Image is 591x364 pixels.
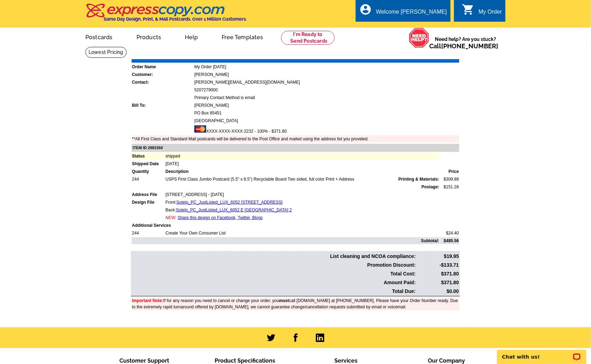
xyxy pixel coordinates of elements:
td: 244 [132,230,165,237]
img: help [409,28,430,48]
a: Same Day Design, Print, & Mail Postcards. Over 1 Million Customers. [85,8,247,22]
td: [STREET_ADDRESS] - [DATE] [165,191,440,198]
td: Subtotal: [132,237,440,244]
td: List cleaning and NCOA compliance: [132,252,416,260]
td: Customer: [132,71,193,78]
td: **All First Class and Standard Mail postcards will be delivered to the Post Office and mailed usi... [132,135,459,142]
td: My Order [DATE] [194,63,459,70]
td: Primary Contact Method is email [194,94,459,101]
div: My Order [479,9,502,19]
td: $151.28 [440,183,459,190]
td: Promotion Discount: [132,261,416,269]
div: Welcome [PERSON_NAME] [376,9,447,19]
span: NEW: [166,215,176,220]
a: shopping_cart My Order [462,8,502,16]
td: [DATE] [165,160,440,167]
td: Additional Services [132,222,459,229]
td: Address File [132,191,165,198]
font: Important Note: [132,298,163,303]
td: -$133.71 [417,261,459,269]
img: mast.gif [194,125,206,133]
a: Share this design on Facebook, Twitter, Blogs [178,215,263,220]
i: account_circle [359,3,372,16]
td: Contact: [132,79,193,86]
td: $371.80 [417,270,459,278]
a: Postcards [74,28,124,45]
td: $19.95 [417,252,459,260]
td: Status [132,153,165,160]
td: Amount Paid: [132,279,416,287]
td: ITEM ID 2981550 [132,144,459,152]
td: [GEOGRAPHIC_DATA] [194,117,459,124]
td: $309.88 [440,176,459,183]
td: Description [165,168,440,175]
td: Design File [132,199,165,206]
strong: Postage: [422,184,439,189]
td: Back: [165,206,440,213]
td: [PERSON_NAME] [194,102,459,109]
td: $485.56 [440,237,459,244]
td: $371.80 [417,279,459,287]
i: shopping_cart [462,3,474,16]
a: Sotelo_PC_JustListed_LUX_6052 E [GEOGRAPHIC_DATA] 2 [176,208,292,212]
span: Product Specifications [215,357,276,364]
td: 244 [132,176,165,183]
td: Front: [165,199,440,206]
a: Help [174,28,209,45]
td: USPS First Class Jumbo Postcard (5.5" x 8.5") Recyclable Board Two sided, full color Print + Address [165,176,440,183]
span: Our Company [428,357,465,364]
td: 5207279000 [194,86,459,93]
td: Quantity [132,168,165,175]
a: [PHONE_NUMBER] [441,42,499,50]
td: Bill To: [132,102,193,109]
td: PO Box 85451 [194,110,459,117]
td: Total Due: [132,287,416,295]
td: Total Cost: [132,270,416,278]
a: Sotelo_PC_JustListed_LUX_6052 [STREET_ADDRESS] [176,200,283,205]
td: Create Your Own Consumer List [165,230,440,237]
a: Products [125,28,173,45]
td: shipped [165,153,440,160]
span: Printing & Materials: [398,176,439,182]
td: Price [440,168,459,175]
h4: Same Day Design, Print, & Mail Postcards. Over 1 Million Customers. [104,16,247,22]
span: Services [334,357,357,364]
iframe: LiveChat chat widget [493,342,591,364]
td: Shipped Date [132,160,165,167]
td: $24.40 [440,230,459,237]
td: [PERSON_NAME][EMAIL_ADDRESS][DOMAIN_NAME] [194,79,459,86]
span: Call [430,42,499,50]
td: If for any reason you need to cancel or change your order, you call [DOMAIN_NAME] at [PHONE_NUMBE... [132,297,459,310]
span: Need help? Are you stuck? [430,36,502,50]
b: must [279,298,289,303]
td: XXXX-XXXX-XXXX-2232 - 100% - $371.80 [194,125,459,135]
td: Order Name [132,63,193,70]
a: Free Templates [210,28,274,45]
td: $0.00 [417,287,459,295]
td: [PERSON_NAME] [194,71,459,78]
span: Customer Support [119,357,169,364]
